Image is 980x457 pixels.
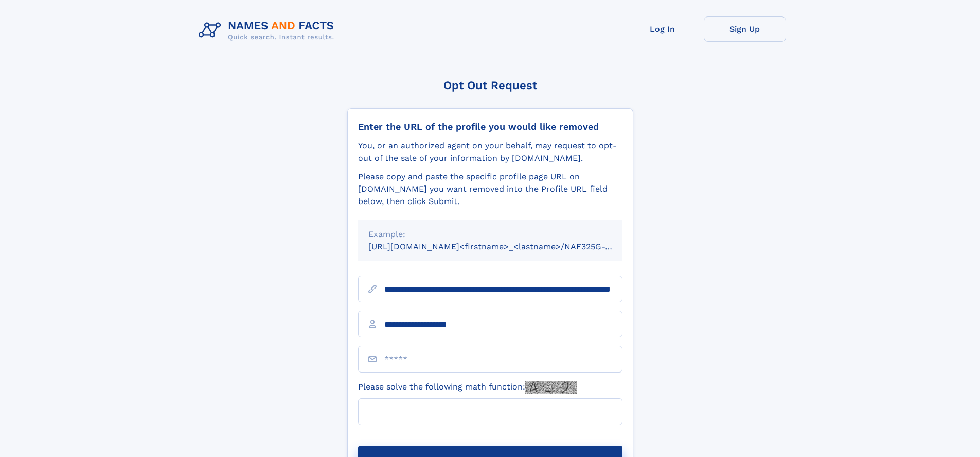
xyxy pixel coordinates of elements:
[347,79,633,92] div: Opt Out Request
[621,16,704,42] a: Log In
[358,121,622,132] div: Enter the URL of the profile you would like removed
[368,228,612,241] div: Example:
[368,242,642,251] small: [URL][DOMAIN_NAME]<firstname>_<lastname>/NAF325G-xxxxxxxx
[194,16,343,44] img: Logo Names and Facts
[358,171,622,208] div: Please copy and paste the specific profile page URL on [DOMAIN_NAME] you want removed into the Pr...
[704,16,786,42] a: Sign Up
[358,140,622,164] div: You, or an authorized agent on your behalf, may request to opt-out of the sale of your informatio...
[358,381,577,394] label: Please solve the following math function:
